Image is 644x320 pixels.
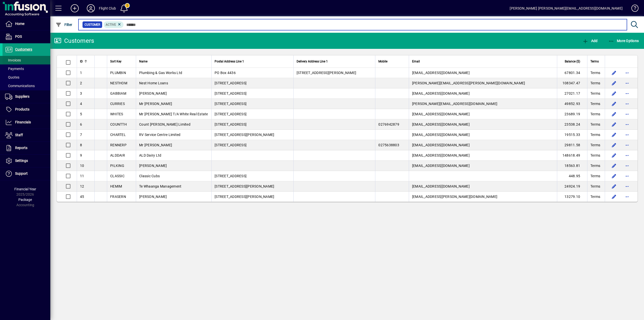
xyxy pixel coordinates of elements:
[590,163,600,168] span: Terms
[623,131,631,139] button: More options
[565,59,580,64] span: Balance ($)
[83,4,99,13] button: Profile
[80,102,82,106] span: 4
[3,18,50,30] a: Home
[15,47,32,51] span: Customers
[80,164,84,168] span: 10
[590,184,600,189] span: Terms
[3,30,50,43] a: POS
[139,102,172,106] span: Mr [PERSON_NAME]
[80,195,84,199] span: 45
[510,4,623,12] div: [PERSON_NAME] [PERSON_NAME][EMAIL_ADDRESS][DOMAIN_NAME]
[590,101,600,106] span: Terms
[412,59,420,64] span: Email
[5,67,24,71] span: Payments
[3,73,50,82] a: Quotes
[110,59,122,64] span: Sort Key
[80,91,82,95] span: 3
[139,81,168,85] span: Nest Home Loans
[590,173,600,179] span: Terms
[139,174,160,178] span: Classic Cubs
[67,4,83,13] button: Add
[15,34,22,39] span: POS
[139,71,182,75] span: Plumbing & Gas Works Ltd
[623,193,631,201] button: More options
[110,81,127,85] span: NESTHOM
[582,39,597,43] span: Add
[3,155,50,167] a: Settings
[80,143,82,147] span: 8
[412,195,497,199] span: [EMAIL_ADDRESS][PERSON_NAME][DOMAIN_NAME]
[557,130,587,140] td: 19515.33
[5,84,35,88] span: Communications
[412,71,470,75] span: [EMAIL_ADDRESS][DOMAIN_NAME]
[557,192,587,202] td: 13279.10
[590,194,600,199] span: Terms
[560,59,585,64] div: Balance ($)
[15,133,23,137] span: Staff
[557,68,587,78] td: 67801.34
[3,103,50,116] a: Products
[54,37,94,45] div: Customers
[139,59,208,64] div: Name
[412,59,554,64] div: Email
[590,143,600,148] span: Terms
[215,143,247,147] span: [STREET_ADDRESS]
[139,133,180,137] span: RV Service Centre Limited
[18,198,32,202] span: Package
[3,56,50,64] a: Invoices
[110,153,125,157] span: ALDDAIR
[99,4,116,12] div: Flight Club
[557,171,587,181] td: 448.95
[15,159,28,163] span: Settings
[80,59,91,64] div: ID
[80,174,84,178] span: 11
[215,71,236,75] span: PO Box 4436
[80,112,82,116] span: 5
[139,184,181,188] span: Te Whaanga Management
[610,182,618,190] button: Edit
[110,112,123,116] span: WHITES
[623,100,631,108] button: More options
[139,143,172,147] span: Mr [PERSON_NAME]
[610,100,618,108] button: Edit
[15,120,31,124] span: Financials
[623,162,631,170] button: More options
[80,184,84,188] span: 12
[610,79,618,87] button: Edit
[557,161,587,171] td: 18563.81
[139,195,167,199] span: [PERSON_NAME]
[80,133,82,137] span: 7
[412,153,470,157] span: [EMAIL_ADDRESS][DOMAIN_NAME]
[610,141,618,149] button: Edit
[80,122,82,126] span: 6
[3,90,50,103] a: Suppliers
[110,133,126,137] span: CHARTEL
[215,174,247,178] span: [STREET_ADDRESS]
[608,39,639,43] span: More Options
[215,184,274,188] span: [STREET_ADDRESS][PERSON_NAME]
[15,94,29,98] span: Suppliers
[610,89,618,97] button: Edit
[590,91,600,96] span: Terms
[412,184,470,188] span: [EMAIL_ADDRESS][DOMAIN_NAME]
[378,122,399,126] span: 0276942879
[3,129,50,141] a: Staff
[623,69,631,77] button: More options
[15,146,27,150] span: Reports
[610,162,618,170] button: Edit
[610,193,618,201] button: Edit
[80,153,82,157] span: 9
[590,70,600,75] span: Terms
[5,58,21,62] span: Invoices
[106,23,116,26] span: Active
[610,151,618,159] button: Edit
[110,91,126,95] span: GABBIAM
[378,143,399,147] span: 0275638803
[623,110,631,118] button: More options
[628,1,638,17] a: Knowledge Base
[3,82,50,90] a: Communications
[85,22,100,27] span: Customer
[104,21,124,28] mat-chip: Activation Status: Active
[215,59,244,64] span: Postal Address Line 1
